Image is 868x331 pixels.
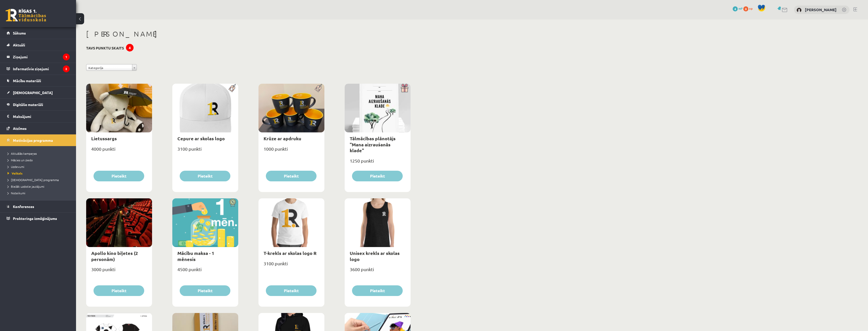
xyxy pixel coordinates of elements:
[743,6,748,11] span: 0
[7,87,70,98] a: [DEMOGRAPHIC_DATA]
[8,191,71,195] a: Noteikumi
[8,151,37,155] span: Aktuālās kampaņas
[86,145,152,157] div: 4000 punkti
[8,158,33,162] span: Mācies un ziedo
[258,145,324,157] div: 1000 punkti
[7,123,70,134] a: Atzīmes
[345,156,411,169] div: 1250 punkti
[13,126,27,131] span: Atzīmes
[350,135,396,153] a: Tālmācības plānotājs "Mana aizraušanās klade"
[126,44,134,51] div: 4
[13,31,26,35] span: Sākums
[743,6,755,10] a: 0 xp
[352,285,403,296] button: Pieteikt
[63,65,70,72] i: 2
[7,51,70,63] a: Ziņojumi1
[172,145,238,157] div: 3100 punkti
[177,250,214,262] a: Mācību maksa - 1 mēnesis
[91,250,138,262] a: Apollo kino biļetes (2 personām)
[172,265,238,278] div: 4500 punkti
[7,213,70,224] a: Proktoringa izmēģinājums
[13,43,25,47] span: Aktuāli
[8,178,59,182] span: [DEMOGRAPHIC_DATA] programma
[6,9,46,22] a: Rīgas 1. Tālmācības vidusskola
[86,265,152,278] div: 3000 punkti
[7,63,70,75] a: Informatīvie ziņojumi2
[94,285,144,296] button: Pieteikt
[797,8,802,13] img: Miks Bubis
[227,84,238,92] img: Populāra prece
[352,171,403,181] button: Pieteikt
[313,84,324,92] img: Populāra prece
[180,171,230,181] button: Pieteikt
[13,102,43,107] span: Digitālie materiāli
[7,39,70,51] a: Aktuāli
[13,111,70,122] legend: Maksājumi
[805,7,837,12] a: [PERSON_NAME]
[180,285,230,296] button: Pieteikt
[13,204,34,209] span: Konferences
[8,191,25,195] span: Noteikumi
[177,135,225,141] a: Cepure ar skolas logo
[8,164,71,169] a: Uzdevumi
[266,171,317,181] button: Pieteikt
[86,30,411,38] h1: [PERSON_NAME]
[733,6,738,11] span: 4
[749,6,752,10] span: xp
[13,51,70,63] legend: Ziņojumi
[7,27,70,39] a: Sākums
[8,171,71,176] a: Veikals
[91,135,117,141] a: Lietussargs
[7,201,70,212] a: Konferences
[7,134,70,146] a: Motivācijas programma
[94,171,144,181] button: Pieteikt
[13,78,41,83] span: Mācību materiāli
[738,6,743,10] span: mP
[227,198,238,207] img: Atlaide
[8,171,23,175] span: Veikals
[350,250,400,262] a: Unisex krekls ar skolas logo
[8,151,71,156] a: Aktuālās kampaņas
[13,63,70,75] legend: Informatīvie ziņojumi
[258,259,324,272] div: 3100 punkti
[8,165,24,169] span: Uzdevumi
[13,138,53,143] span: Motivācijas programma
[13,216,57,221] span: Proktoringa izmēģinājums
[7,111,70,122] a: Maksājumi
[13,90,53,95] span: [DEMOGRAPHIC_DATA]
[345,265,411,278] div: 3600 punkti
[733,6,743,10] a: 4 mP
[7,75,70,86] a: Mācību materiāli
[399,84,411,92] img: Dāvana ar pārsteigumu
[8,184,71,189] a: Biežāk uzdotie jautājumi
[8,184,44,188] span: Biežāk uzdotie jautājumi
[88,64,130,71] span: Kategorija
[86,64,137,71] a: Kategorija
[266,285,317,296] button: Pieteikt
[264,135,301,141] a: Krūze ar apdruku
[7,99,70,110] a: Digitālie materiāli
[264,250,317,256] a: T-krekls ar skolas logo R
[63,54,70,60] i: 1
[86,46,124,50] h3: Tavs punktu skaits
[8,178,71,182] a: [DEMOGRAPHIC_DATA] programma
[8,158,71,162] a: Mācies un ziedo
